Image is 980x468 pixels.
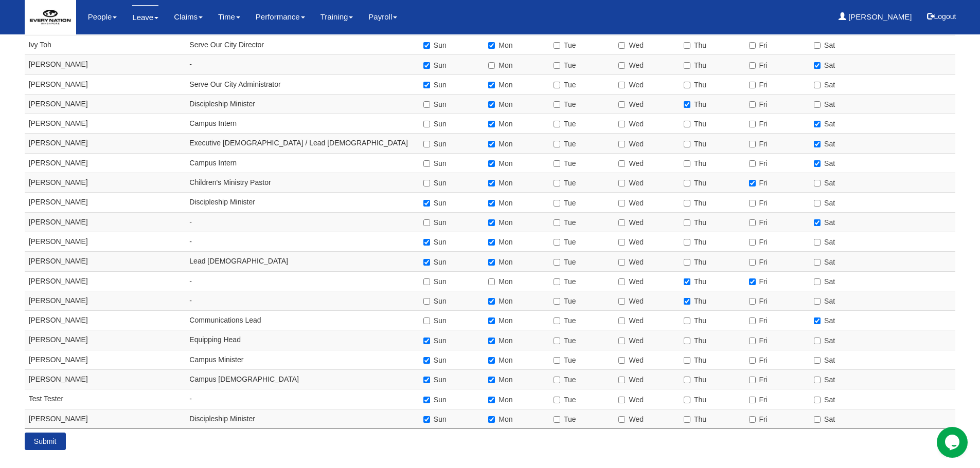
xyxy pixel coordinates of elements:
[694,258,706,266] span: Thu
[434,159,447,167] span: Sun
[824,336,835,345] span: Sat
[498,100,512,108] span: Mon
[814,121,821,127] input: Sat
[749,298,756,305] input: Fri
[488,42,495,49] input: Mon
[488,219,495,226] input: Mon
[618,377,625,383] input: Wed
[684,160,690,167] input: Thu
[564,316,576,325] span: Tue
[564,258,576,266] span: Tue
[498,336,512,345] span: Mon
[423,298,430,305] input: Sun
[498,61,512,69] span: Mon
[25,252,186,271] td: [PERSON_NAME]
[749,239,756,246] input: Fri
[629,238,644,246] span: Wed
[629,199,644,207] span: Wed
[814,239,821,246] input: Sat
[423,62,430,69] input: Sun
[749,357,756,364] input: Fri
[618,160,625,167] input: Wed
[423,101,430,108] input: Sun
[749,317,756,324] input: Fri
[554,298,560,305] input: Tue
[498,159,512,167] span: Mon
[434,140,447,148] span: Sun
[488,357,495,364] input: Mon
[684,239,690,246] input: Thu
[694,159,706,167] span: Thu
[185,173,419,193] td: Children's Ministry Pastor
[434,356,447,364] span: Sun
[554,121,560,127] input: Tue
[629,336,644,345] span: Wed
[759,199,768,207] span: Fri
[423,121,430,127] input: Sun
[185,291,419,310] td: -
[488,317,495,324] input: Mon
[824,120,835,128] span: Sat
[629,297,644,305] span: Wed
[618,397,625,403] input: Wed
[185,212,419,232] td: -
[488,239,495,246] input: Mon
[824,238,835,246] span: Sat
[423,397,430,403] input: Sun
[185,74,419,94] td: Serve Our City Administrator
[423,82,430,88] input: Sun
[554,239,560,246] input: Tue
[488,259,495,266] input: Mon
[434,81,447,89] span: Sun
[434,179,447,187] span: Sun
[185,193,419,212] td: Discipleship Minister
[824,41,835,49] span: Sat
[423,377,430,383] input: Sun
[814,298,821,305] input: Sat
[498,258,512,266] span: Mon
[564,159,576,167] span: Tue
[25,193,186,212] td: [PERSON_NAME]
[814,62,821,69] input: Sat
[618,200,625,207] input: Wed
[564,199,576,207] span: Tue
[759,218,768,227] span: Fri
[749,219,756,226] input: Fri
[824,199,835,207] span: Sat
[814,200,821,207] input: Sat
[814,160,821,167] input: Sat
[759,100,768,108] span: Fri
[694,218,706,227] span: Thu
[434,100,447,108] span: Sun
[25,232,186,251] td: [PERSON_NAME]
[423,416,430,423] input: Sun
[629,120,644,128] span: Wed
[185,134,419,153] td: Executive [DEMOGRAPHIC_DATA] / Lead [DEMOGRAPHIC_DATA]
[749,397,756,403] input: Fri
[25,173,186,193] td: [PERSON_NAME]
[498,356,512,364] span: Mon
[629,41,644,49] span: Wed
[759,238,768,246] span: Fri
[185,232,419,251] td: -
[920,4,964,29] button: Logout
[434,297,447,305] span: Sun
[759,179,768,187] span: Fri
[554,259,560,266] input: Tue
[684,101,690,108] input: Thu
[25,134,186,153] td: [PERSON_NAME]
[498,316,512,325] span: Mon
[488,82,495,88] input: Mon
[434,218,447,227] span: Sun
[694,61,706,69] span: Thu
[488,141,495,147] input: Mon
[749,377,756,383] input: Fri
[618,317,625,324] input: Wed
[564,218,576,227] span: Tue
[749,141,756,147] input: Fri
[814,317,821,324] input: Sat
[629,100,644,108] span: Wed
[684,121,690,127] input: Thu
[618,278,625,285] input: Wed
[488,397,495,403] input: Mon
